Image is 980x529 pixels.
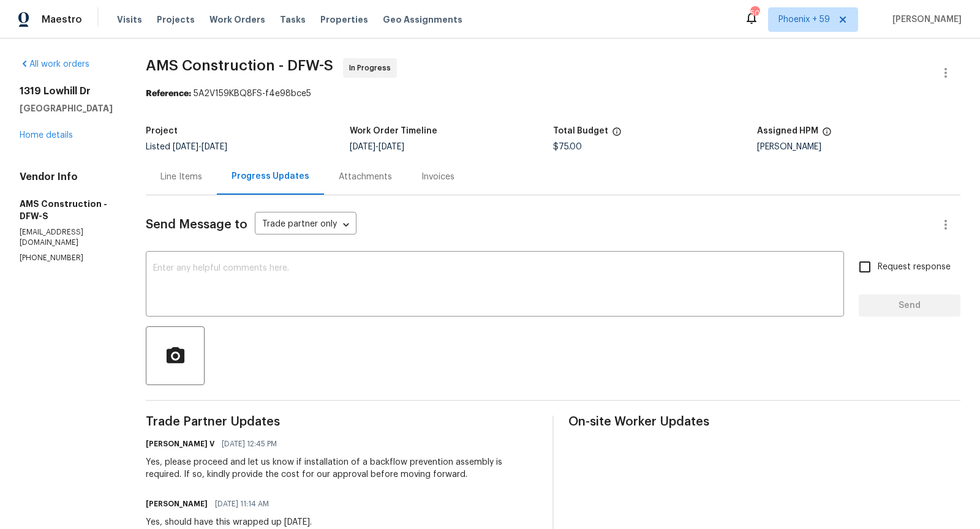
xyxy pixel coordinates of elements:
b: Reference: [146,89,191,98]
div: Trade partner only [255,215,356,235]
div: [PERSON_NAME] [757,143,960,151]
span: Visits [117,13,142,26]
p: [PHONE_NUMBER] [20,253,116,263]
div: 505 [750,7,759,20]
span: - [350,143,404,151]
div: 5A2V159KBQ8FS-f4e98bce5 [146,88,960,100]
div: Yes, please proceed and let us know if installation of a backflow prevention assembly is required... [146,456,538,481]
span: Trade Partner Updates [146,416,538,428]
h5: Total Budget [553,127,608,135]
span: [DATE] [173,143,198,151]
span: Listed [146,143,227,151]
h5: Project [146,127,178,135]
h5: [GEOGRAPHIC_DATA] [20,102,116,114]
span: Request response [878,261,951,274]
span: [DATE] [350,143,375,151]
h5: AMS Construction - DFW-S [20,198,116,222]
span: [DATE] [379,143,404,151]
span: On-site Worker Updates [568,416,960,428]
span: [DATE] 12:45 PM [222,438,277,450]
div: Invoices [421,171,454,183]
span: Geo Assignments [383,13,462,26]
span: $75.00 [553,143,582,151]
span: Maestro [42,13,82,26]
span: Work Orders [209,13,265,26]
div: Yes, should have this wrapped up [DATE]. [146,516,312,528]
h6: [PERSON_NAME] [146,498,208,510]
span: The hpm assigned to this work order. [822,127,832,143]
span: AMS Construction - DFW-S [146,58,333,73]
h4: Vendor Info [20,171,116,183]
h5: Assigned HPM [757,127,818,135]
p: [EMAIL_ADDRESS][DOMAIN_NAME] [20,227,116,248]
span: Send Message to [146,219,247,231]
span: In Progress [349,62,396,74]
h2: 1319 Lowhill Dr [20,85,116,97]
span: [DATE] 11:14 AM [215,498,269,510]
span: Tasks [280,15,306,24]
a: All work orders [20,60,89,69]
span: Projects [157,13,195,26]
div: Progress Updates [232,170,309,182]
h5: Work Order Timeline [350,127,437,135]
div: Line Items [160,171,202,183]
span: [DATE] [202,143,227,151]
div: Attachments [339,171,392,183]
span: Phoenix + 59 [778,13,830,26]
span: [PERSON_NAME] [888,13,962,26]
h6: [PERSON_NAME] V [146,438,214,450]
a: Home details [20,131,73,140]
span: The total cost of line items that have been proposed by Opendoor. This sum includes line items th... [612,127,622,143]
span: - [173,143,227,151]
span: Properties [320,13,368,26]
